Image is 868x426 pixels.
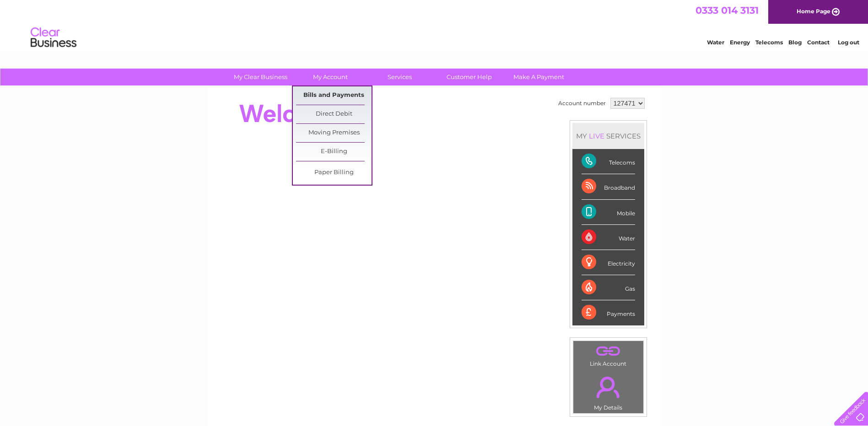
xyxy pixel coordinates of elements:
[582,300,635,325] div: Payments
[807,39,830,46] a: Contact
[582,225,635,250] div: Water
[730,39,750,46] a: Energy
[292,69,368,85] a: My Account
[556,96,608,111] td: Account number
[296,105,372,123] a: Direct Debit
[755,39,783,46] a: Telecoms
[501,69,577,85] a: Make A Payment
[296,124,372,142] a: Moving Premises
[218,5,651,44] div: Clear Business is a trading name of Verastar Limited (registered in [GEOGRAPHIC_DATA] No. 3667643...
[362,69,437,85] a: Services
[582,149,635,174] div: Telecoms
[573,341,644,369] td: Link Account
[587,132,606,140] div: LIVE
[788,39,802,46] a: Blog
[582,200,635,225] div: Mobile
[572,123,644,149] div: MY SERVICES
[431,69,507,85] a: Customer Help
[838,39,859,46] a: Log out
[582,174,635,199] div: Broadband
[576,343,641,359] a: .
[582,275,635,300] div: Gas
[707,39,724,46] a: Water
[582,250,635,275] div: Electricity
[30,24,77,52] img: logo.png
[695,5,759,16] a: 0333 014 3131
[576,371,641,403] a: .
[223,69,298,85] a: My Clear Business
[296,164,372,182] a: Paper Billing
[573,369,644,414] td: My Details
[296,86,372,105] a: Bills and Payments
[296,143,372,161] a: E-Billing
